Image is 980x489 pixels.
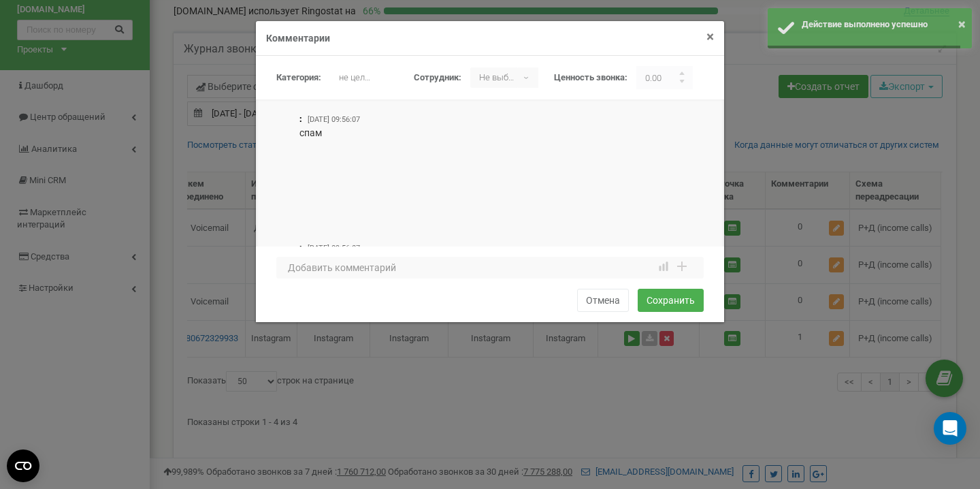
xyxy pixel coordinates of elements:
label: Ценность звонка: [554,72,627,84]
p: спам [299,126,661,140]
button: Open CMP widget [7,449,39,482]
p: [DATE] 09:56:07 [308,114,360,125]
div: Open Intercom Messenger [934,412,966,445]
h4: Комментарии [266,31,714,45]
p: [DATE] 09:56:07 [308,243,360,254]
p: Не выбрано [470,67,518,88]
b: ▾ [518,67,538,88]
label: Категория: [276,72,321,84]
p: : [299,242,302,254]
button: Отмена [577,289,629,312]
div: Действие выполнено успешно [802,18,962,31]
label: Сотрудник: [414,72,461,84]
span: × [706,29,714,45]
button: × [958,14,966,34]
p: : [299,114,302,125]
button: Сохранить [638,289,704,312]
p: не целевой [330,67,378,88]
